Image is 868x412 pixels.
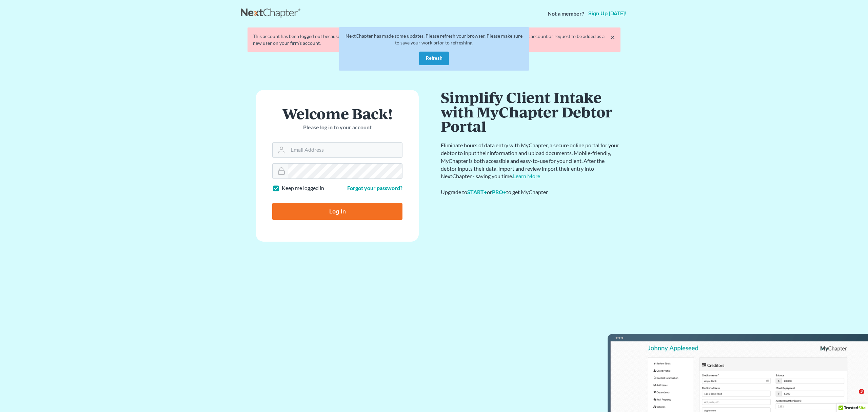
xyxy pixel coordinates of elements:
a: Sign up [DATE]! [587,11,627,16]
a: Forgot your password? [347,185,402,191]
a: Learn More [513,173,540,179]
iframe: Intercom live chat [845,389,861,405]
a: × [610,33,615,41]
a: START+ [467,189,487,195]
input: Log In [272,203,402,220]
div: Upgrade to or to get MyChapter [441,188,620,196]
input: Email Address [288,143,402,157]
div: This account has been logged out because someone new has initiated a new session with the same lo... [253,33,615,46]
span: NextChapter has made some updates. Please refresh your browser. Please make sure to save your wor... [346,33,522,45]
h1: Simplify Client Intake with MyChapter Debtor Portal [441,90,620,133]
label: Keep me logged in [282,184,324,192]
p: Eliminate hours of data entry with MyChapter, a secure online portal for your debtor to input the... [441,142,620,180]
button: Refresh [419,52,449,65]
span: 3 [859,389,864,394]
a: PRO+ [492,189,506,195]
h1: Welcome Back! [272,106,402,121]
p: Please log in to your account [272,124,402,131]
strong: Not a member? [548,10,584,18]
